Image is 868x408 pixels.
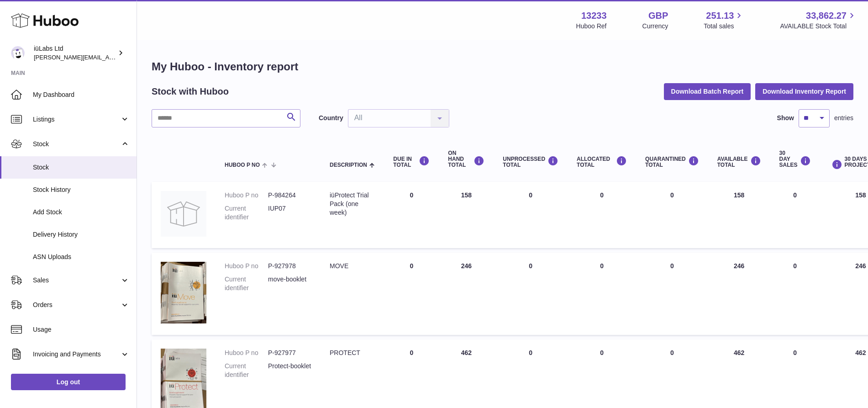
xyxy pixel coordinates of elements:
[225,162,260,168] span: Huboo P no
[439,182,494,248] td: 158
[642,22,668,31] div: Currency
[384,182,439,248] td: 0
[806,10,847,22] span: 33,862.27
[708,253,770,335] td: 246
[33,301,120,309] span: Orders
[770,253,820,335] td: 0
[717,156,761,168] div: AVAILABLE Total
[581,10,607,22] strong: 13233
[568,253,636,335] td: 0
[780,10,857,31] a: 33,862.27 AVAILABLE Stock Total
[33,163,130,172] span: Stock
[33,253,130,261] span: ASN Uploads
[161,262,206,323] img: product image
[494,253,568,335] td: 0
[577,156,627,168] div: ALLOCATED Total
[670,191,674,199] span: 0
[503,156,558,168] div: UNPROCESSED Total
[777,114,794,122] label: Show
[268,204,311,222] dd: IUP07
[225,362,268,379] dt: Current identifier
[11,374,126,390] a: Log out
[568,182,636,248] td: 0
[161,191,206,237] img: product image
[152,85,229,98] h2: Stock with Huboo
[648,10,668,22] strong: GBP
[708,182,770,248] td: 158
[268,349,311,357] dd: P-927977
[439,253,494,335] td: 246
[33,185,130,194] span: Stock History
[11,46,25,60] img: annunziata@iulabs.co
[34,53,183,61] span: [PERSON_NAME][EMAIL_ADDRESS][DOMAIN_NAME]
[384,253,439,335] td: 0
[225,204,268,222] dt: Current identifier
[706,10,734,22] span: 251.13
[330,349,375,357] div: PROTECT
[780,22,857,31] span: AVAILABLE Stock Total
[393,156,430,168] div: DUE IN TOTAL
[152,59,853,74] h1: My Huboo - Inventory report
[268,275,311,292] dd: move-booklet
[225,349,268,357] dt: Huboo P no
[834,114,853,122] span: entries
[645,156,699,168] div: QUARANTINED Total
[448,150,484,169] div: ON HAND Total
[664,83,751,100] button: Download Batch Report
[225,262,268,270] dt: Huboo P no
[704,10,744,31] a: 251.13 Total sales
[670,262,674,270] span: 0
[330,191,375,217] div: iüProtect Trial Pack (one week)
[225,275,268,292] dt: Current identifier
[33,230,130,239] span: Delivery History
[268,191,311,200] dd: P-984264
[268,262,311,270] dd: P-927978
[33,115,120,124] span: Listings
[33,140,120,148] span: Stock
[330,162,367,168] span: Description
[33,350,120,359] span: Invoicing and Payments
[779,150,811,169] div: 30 DAY SALES
[755,83,853,100] button: Download Inventory Report
[34,44,116,62] div: iüLabs Ltd
[33,325,130,334] span: Usage
[33,208,130,217] span: Add Stock
[670,349,674,356] span: 0
[330,262,375,270] div: MOVE
[225,191,268,200] dt: Huboo P no
[319,114,343,122] label: Country
[770,182,820,248] td: 0
[576,22,607,31] div: Huboo Ref
[33,276,120,285] span: Sales
[268,362,311,379] dd: Protect-booklet
[33,90,130,99] span: My Dashboard
[494,182,568,248] td: 0
[704,22,744,31] span: Total sales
